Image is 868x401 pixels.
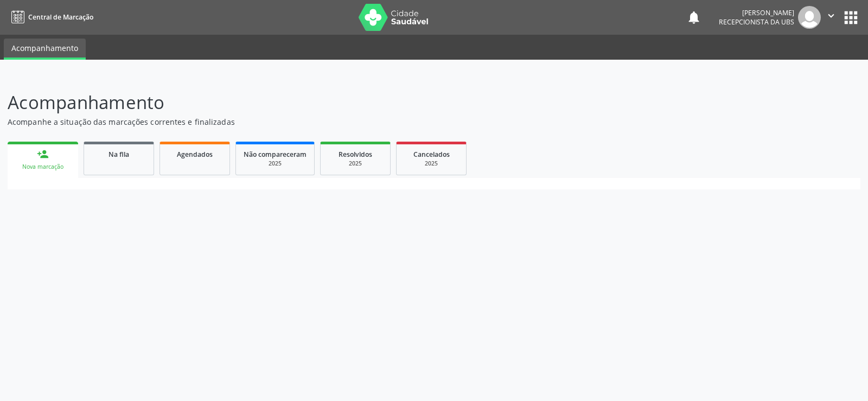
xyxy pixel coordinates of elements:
button:  [821,6,841,29]
div: 2025 [244,160,307,168]
span: Agendados [177,150,213,159]
button: apps [841,8,860,27]
p: Acompanhe a situação das marcações correntes e finalizadas [8,116,604,128]
span: Resolvidos [339,150,372,159]
a: Central de Marcação [8,8,93,26]
div: 2025 [328,160,382,168]
span: Não compareceram [244,150,307,159]
p: Acompanhamento [8,89,604,116]
div: Nova marcação [15,163,71,171]
div: person_add [37,148,49,160]
span: Recepcionista da UBS [719,17,794,27]
img: img [798,6,821,29]
a: Acompanhamento [4,39,86,60]
div: [PERSON_NAME] [719,8,794,17]
span: Cancelados [413,150,450,159]
button: notifications [686,10,701,25]
span: Na fila [108,150,129,159]
div: 2025 [404,160,458,168]
span: Central de Marcação [28,12,93,22]
i:  [825,10,837,22]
